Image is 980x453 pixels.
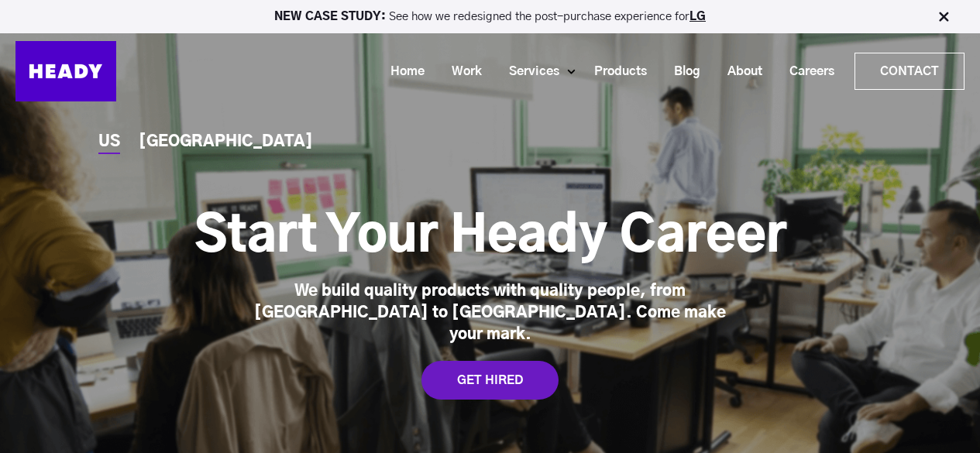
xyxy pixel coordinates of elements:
[98,134,120,150] a: US
[432,57,490,86] a: Work
[575,57,655,86] a: Products
[770,57,842,86] a: Careers
[655,57,708,86] a: Blog
[7,11,973,22] p: See how we redesigned the post-purchase experience for
[689,11,706,22] a: LG
[855,53,964,89] a: Contact
[139,134,313,150] a: [GEOGRAPHIC_DATA]
[15,41,116,101] img: Heady_Logo_Web-01 (1)
[371,57,432,86] a: Home
[274,11,389,22] strong: NEW CASE STUDY:
[708,57,770,86] a: About
[194,206,786,268] h1: Start Your Heady Career
[490,57,567,86] a: Services
[132,53,965,90] div: Navigation Menu
[936,9,951,25] img: Close Bar
[250,280,731,345] div: We build quality products with quality people, from [GEOGRAPHIC_DATA] to [GEOGRAPHIC_DATA]. Come ...
[421,361,559,400] a: GET HIRED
